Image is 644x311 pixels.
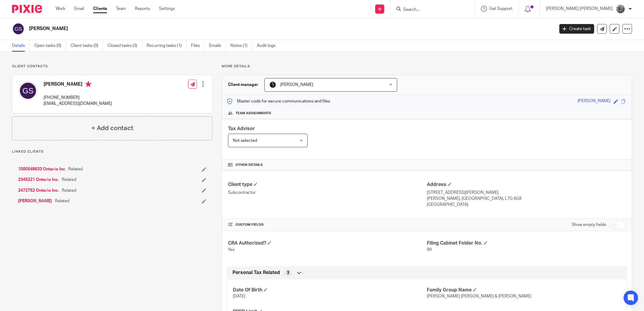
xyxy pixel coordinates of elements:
[427,190,626,196] p: [STREET_ADDRESS][PERSON_NAME]
[257,40,280,52] a: Audit logs
[12,40,30,52] a: Details
[93,6,107,12] a: Clients
[44,95,112,101] p: [PHONE_NUMBER]
[222,64,632,69] p: More details
[578,98,611,105] div: [PERSON_NAME]
[228,190,427,196] p: Subcontractor
[280,83,313,87] span: [PERSON_NAME]
[233,287,427,293] h4: Date Of Birth
[56,6,65,12] a: Work
[616,4,625,14] img: 20160912_191538.jpg
[18,188,59,194] a: 2472752 Ontario Inc.
[18,198,52,204] a: [PERSON_NAME]
[559,24,594,34] a: Create task
[427,294,531,298] span: [PERSON_NAME] [PERSON_NAME] & [PERSON_NAME]
[12,5,42,13] img: Pixie
[62,188,76,194] span: Related
[427,248,432,252] span: 99
[29,26,446,32] h2: [PERSON_NAME]
[55,198,69,204] span: Related
[228,126,255,131] span: Tax Advisor
[235,111,271,116] span: Team assignments
[74,6,84,12] a: Email
[228,222,427,227] h4: CUSTOM FIELDS
[489,7,512,11] span: Get Support
[235,163,263,167] span: Other details
[233,294,245,298] span: [DATE]
[228,181,427,188] h4: Client type
[71,40,103,52] a: Client tasks (0)
[34,40,66,52] a: Open tasks (0)
[147,40,187,52] a: Recurring tasks (1)
[68,166,83,172] span: Related
[228,82,258,88] h3: Client manager
[226,98,330,104] p: Master code for secure communications and files
[135,6,150,12] a: Reports
[427,287,621,293] h4: Family Group Name
[546,6,613,12] p: [PERSON_NAME] [PERSON_NAME]
[18,166,65,172] a: 1000548633 Ontario Inc
[85,81,91,87] i: Primary
[427,196,626,202] p: [PERSON_NAME], [GEOGRAPHIC_DATA], L7G 6G8
[232,270,280,276] span: Personal Tax Related
[62,177,76,183] span: Related
[91,123,133,133] h4: + Add contact
[108,40,142,52] a: Closed tasks (3)
[233,139,257,143] span: Not selected
[159,6,175,12] a: Settings
[12,64,212,69] p: Client contacts
[12,23,25,35] img: svg%3E
[44,81,112,89] h4: [PERSON_NAME]
[191,40,205,52] a: Files
[116,6,126,12] a: Team
[287,270,289,276] span: 3
[12,149,212,154] p: Linked clients
[427,202,626,208] p: [GEOGRAPHIC_DATA]
[228,240,427,246] h4: CRA Authorized?
[427,240,626,246] h4: Filing Cabinet Folder No.
[402,7,457,13] input: Search
[230,40,252,52] a: Notes (1)
[209,40,226,52] a: Emails
[44,101,112,107] p: [EMAIL_ADDRESS][DOMAIN_NAME]
[18,81,38,100] img: svg%3E
[18,177,59,183] a: 2345221 Ontario Inc.
[572,222,606,228] label: Show empty fields
[228,248,235,252] span: Yes
[269,81,276,88] img: HardeepM.png
[427,181,626,188] h4: Address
